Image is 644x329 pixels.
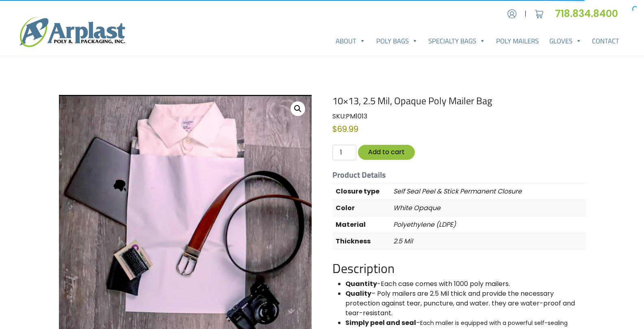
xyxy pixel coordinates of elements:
p: 2.5 Mil [393,233,585,249]
p: White Opaque [393,200,585,216]
a: Poly Bags [371,33,423,49]
th: Color [332,200,393,216]
p: Self Seal Peel & Stick Permanent Closure [393,183,585,200]
span: PM1013 [346,112,367,121]
th: Thickness [332,233,393,249]
li: -Each case comes with 1000 poly mailers. [345,279,585,289]
b: Quality [345,289,371,298]
a: Poly Mailers [491,33,544,49]
th: Material [332,216,393,233]
h5: Product Details [332,170,585,180]
input: Qty [332,145,356,160]
span: | [525,9,527,19]
h1: 10×13, 2.5 Mil, Opaque Poly Mailer Bag [332,95,585,107]
a: Specialty Bags [423,33,491,49]
p: Polyethylene (LDPE) [393,217,585,233]
a: 718.834.8400 [555,7,624,20]
a: Contact [587,33,624,49]
table: Product Details [332,183,585,250]
b: Quantity [345,279,377,288]
li: – Poly mailers are 2.5 Mil thick and provide the necessary protection against tear, puncture, and... [345,289,585,318]
th: Closure type [332,183,393,200]
a: About [330,33,371,49]
a: Gloves [544,33,587,49]
a: View full-screen image gallery [291,101,305,116]
bdi: 69.99 [332,123,358,135]
b: Simply peel and seal [345,318,416,327]
h2: Description [332,260,585,276]
img: logo [20,17,125,47]
button: Add to cart [358,145,415,160]
span: SKU: [332,112,367,121]
span: $ [332,123,337,135]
